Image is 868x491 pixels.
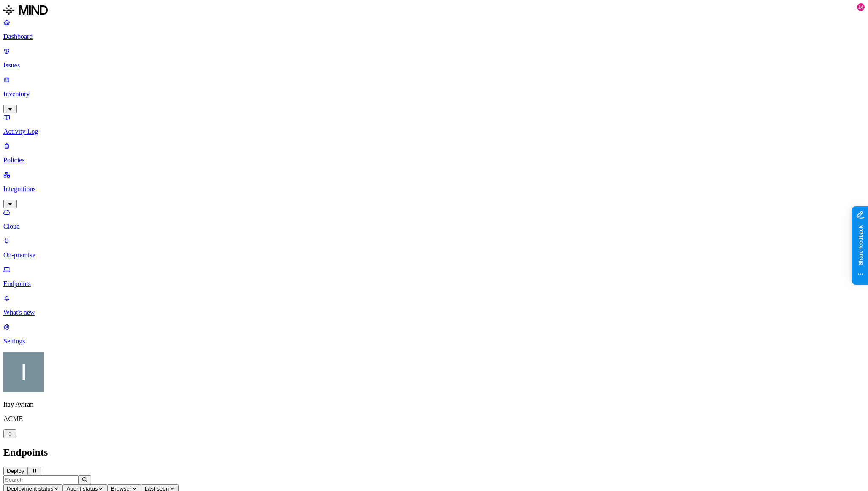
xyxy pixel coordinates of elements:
img: MIND [3,3,48,17]
a: Dashboard [3,19,865,40]
a: On-premise [3,237,865,259]
a: Policies [3,142,865,164]
a: What's new [3,294,865,316]
a: Endpoints [3,266,865,288]
p: Inventory [3,90,865,98]
a: Issues [3,47,865,69]
p: Cloud [3,223,865,230]
img: Itay Aviran [3,352,44,392]
a: MIND [3,3,865,19]
a: Activity Log [3,113,865,135]
p: Issues [3,62,865,69]
a: Cloud [3,208,865,230]
p: ACME [3,415,865,423]
a: Settings [3,323,865,345]
h2: Endpoints [3,447,865,458]
p: Policies [3,156,865,164]
p: Endpoints [3,280,865,288]
button: Deploy [3,467,28,475]
input: Search [3,475,78,484]
p: Dashboard [3,33,865,40]
div: 14 [857,3,865,11]
p: Activity Log [3,128,865,135]
p: What's new [3,309,865,316]
a: Inventory [3,76,865,112]
p: On-premise [3,251,865,259]
p: Settings [3,337,865,345]
a: Integrations [3,171,865,207]
p: Integrations [3,185,865,193]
